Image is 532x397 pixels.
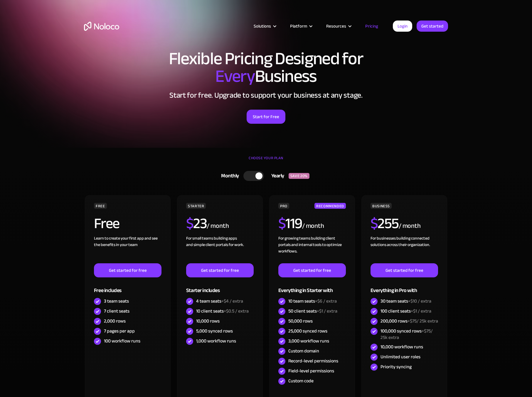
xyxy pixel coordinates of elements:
[186,210,193,237] span: $
[94,277,161,296] div: Free includes
[278,203,289,209] div: PRO
[264,172,289,180] div: Yearly
[411,307,431,315] span: +$1 / extra
[288,338,329,344] div: 3,000 workflow runs
[371,277,438,296] div: Everything in Pro with
[186,216,207,231] h2: 23
[408,317,438,325] span: +$75/ 25k extra
[196,298,243,304] div: 4 team seats
[288,328,327,334] div: 25,000 synced rows
[302,221,324,231] div: / month
[104,328,135,334] div: 7 pages per app
[278,216,302,231] h2: 119
[94,216,119,231] h2: Free
[381,344,423,350] div: 10,000 workflow runs
[288,358,338,364] div: Record-level permissions
[247,110,285,124] a: Start for Free
[314,203,346,209] div: RECOMMENDED
[186,263,254,277] a: Get started for free
[288,308,337,314] div: 50 client seats
[288,298,337,304] div: 10 team seats
[196,308,249,314] div: 10 client seats
[315,297,337,306] span: +$6 / extra
[371,235,438,263] div: For businesses building connected solutions across their organization. ‍
[186,203,206,209] div: STARTER
[186,235,254,263] div: For small teams building apps and simple client portals for work. ‍
[196,318,220,324] div: 10,000 rows
[84,22,119,31] a: home
[290,22,307,30] div: Platform
[196,338,236,344] div: 1,000 workflow runs
[399,221,421,231] div: / month
[278,210,286,237] span: $
[94,203,107,209] div: FREE
[104,318,126,324] div: 2,000 rows
[278,277,346,296] div: Everything in Starter with
[84,50,448,85] h1: Flexible Pricing Designed for Business
[288,378,314,384] div: Custom code
[317,307,337,315] span: +$1 / extra
[358,22,385,30] a: Pricing
[381,354,420,360] div: Unlimited user roles
[371,263,438,277] a: Get started for free
[289,173,309,179] div: SAVE 20%
[288,348,319,354] div: Custom domain
[381,308,431,314] div: 100 client seats
[371,203,392,209] div: BUSINESS
[246,22,283,30] div: Solutions
[371,210,378,237] span: $
[104,308,129,314] div: 7 client seats
[288,318,313,324] div: 50,000 rows
[288,368,334,374] div: Field-level permissions
[381,328,438,341] div: 100,000 synced rows
[254,22,271,30] div: Solutions
[104,338,140,344] div: 100 workflow runs
[278,235,346,263] div: For growing teams building client portals and internal tools to optimize workflows.
[278,263,346,277] a: Get started for free
[408,297,431,306] span: +$10 / extra
[381,318,438,324] div: 200,000 rows
[196,328,233,334] div: 5,000 synced rows
[371,216,399,231] h2: 255
[84,91,448,100] h2: Start for free. Upgrade to support your business at any stage.
[221,297,243,306] span: +$4 / extra
[94,235,161,263] div: Learn to create your first app and see the benefits in your team ‍
[215,60,255,93] span: Every
[104,298,129,304] div: 3 team seats
[417,21,448,32] a: Get started
[381,327,433,342] span: +$75/ 25k extra
[381,364,412,370] div: Priority syncing
[283,22,319,30] div: Platform
[326,22,346,30] div: Resources
[319,22,358,30] div: Resources
[207,221,229,231] div: / month
[94,263,161,277] a: Get started for free
[393,21,412,32] a: Login
[224,307,249,315] span: +$0.5 / extra
[186,277,254,296] div: Starter includes
[84,154,448,168] div: CHOOSE YOUR PLAN
[214,172,243,180] div: Monthly
[381,298,431,304] div: 30 team seats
